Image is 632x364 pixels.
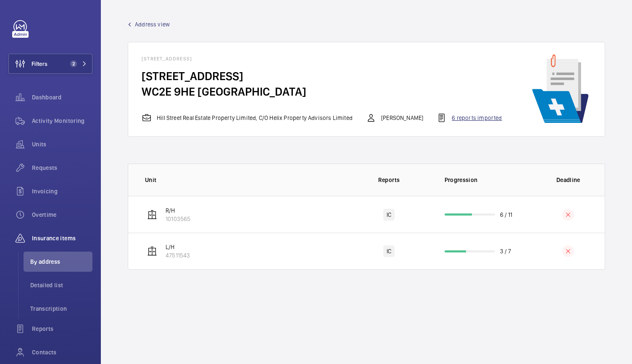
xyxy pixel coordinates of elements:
[166,251,190,260] p: 47511543
[32,60,47,68] span: Filters
[166,206,190,215] p: R/H
[30,304,92,313] span: Transcription
[166,215,190,223] p: 10103565
[8,54,92,74] button: Filters2
[142,68,516,99] h4: [STREET_ADDRESS] WC2E 9HE [GEOGRAPHIC_DATA]
[538,176,599,184] p: Deadline
[32,140,92,148] span: Units
[383,245,395,257] div: IC
[445,176,532,184] p: Progression
[353,176,425,184] p: Reports
[32,211,92,219] span: Overtime
[500,247,511,255] p: 3 / 7
[30,281,92,289] span: Detailed list
[135,20,170,29] span: Address view
[145,176,347,184] p: Unit
[500,211,513,219] p: 6 / 11
[147,210,157,220] img: elevator.svg
[383,209,395,221] div: IC
[147,246,157,256] img: elevator.svg
[32,187,92,195] span: Invoicing
[32,117,92,125] span: Activity Monitoring
[32,234,92,242] span: Insurance items
[32,325,92,333] span: Reports
[32,164,92,172] span: Requests
[142,113,353,123] div: Hill Street Real Estate Property Limited, C/O Helix Property Advisors Limited
[70,60,77,67] span: 2
[32,93,92,101] span: Dashboard
[142,56,516,68] h4: [STREET_ADDRESS]
[30,257,92,266] span: By address
[366,113,423,123] div: [PERSON_NAME]
[437,113,502,123] div: 6 reports imported
[32,348,92,356] span: Contacts
[166,243,190,251] p: L/H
